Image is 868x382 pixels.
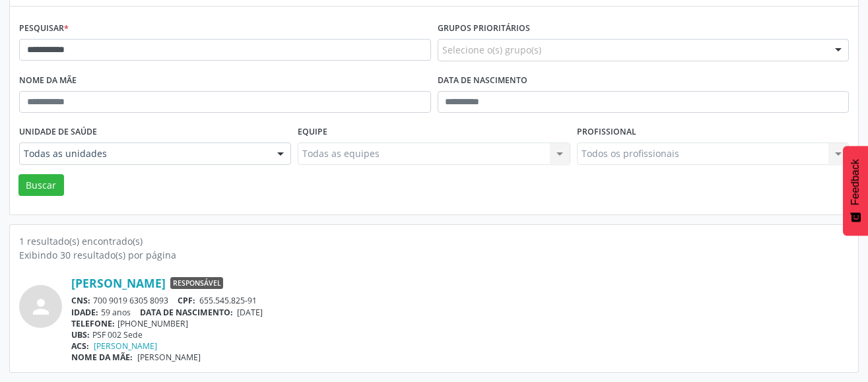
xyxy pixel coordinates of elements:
span: IDADE: [71,307,98,318]
div: [PHONE_NUMBER] [71,318,849,329]
span: 655.545.825-91 [199,295,257,306]
button: Feedback - Mostrar pesquisa [843,146,868,236]
span: CNS: [71,295,90,306]
div: Exibindo 30 resultado(s) por página [19,248,849,262]
div: 59 anos [71,307,849,318]
span: ACS: [71,340,89,352]
a: [PERSON_NAME] [71,276,166,290]
span: Selecione o(s) grupo(s) [442,43,541,57]
div: 1 resultado(s) encontrado(s) [19,234,849,248]
span: Feedback [850,159,861,205]
label: Unidade de saúde [19,122,97,143]
span: CPF: [178,295,195,306]
div: 700 9019 6305 8093 [71,295,849,306]
span: TELEFONE: [71,318,115,329]
span: NOME DA MÃE: [71,352,133,363]
i: person [29,295,53,319]
label: Pesquisar [19,18,69,39]
button: Buscar [18,174,64,197]
label: Data de nascimento [438,71,527,91]
label: Profissional [577,122,636,143]
span: Responsável [170,277,223,289]
label: Equipe [298,122,327,143]
div: PSF 002 Sede [71,329,849,340]
span: Todas as unidades [24,147,264,160]
label: Grupos prioritários [438,18,530,39]
span: DATA DE NASCIMENTO: [140,307,233,318]
span: [PERSON_NAME] [137,352,201,363]
label: Nome da mãe [19,71,77,91]
a: [PERSON_NAME] [94,340,157,352]
span: [DATE] [237,307,263,318]
span: UBS: [71,329,90,340]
